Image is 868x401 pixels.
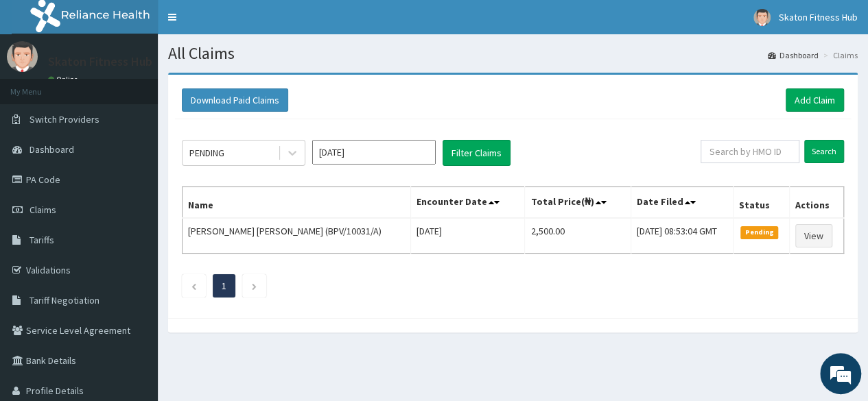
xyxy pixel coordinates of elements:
[30,143,74,156] span: Dashboard
[183,218,411,254] td: [PERSON_NAME] [PERSON_NAME] (BPV/10031/A)
[48,56,152,68] p: Skaton Fitness Hub
[525,187,631,219] th: Total Price(₦)
[804,140,844,163] input: Search
[312,140,436,165] input: Select Month and Year
[30,294,99,306] span: Tariff Negotiation
[740,226,778,239] span: Pending
[191,280,197,292] a: Previous page
[183,187,411,219] th: Name
[7,41,38,72] img: User Image
[30,113,99,125] span: Switch Providers
[820,49,858,61] li: Claims
[734,187,790,219] th: Status
[222,280,226,292] a: Page 1 is your current page
[410,187,525,219] th: Encounter Date
[30,234,54,246] span: Tariffs
[410,218,525,254] td: [DATE]
[525,218,631,254] td: 2,500.00
[48,75,81,84] a: Online
[786,88,844,112] a: Add Claim
[795,224,832,247] a: View
[251,280,257,292] a: Next page
[789,187,843,219] th: Actions
[631,218,734,254] td: [DATE] 08:53:04 GMT
[182,88,288,112] button: Download Paid Claims
[168,45,858,62] h1: All Claims
[30,204,56,216] span: Claims
[189,146,224,160] div: PENDING
[768,49,819,61] a: Dashboard
[701,140,799,163] input: Search by HMO ID
[779,11,858,23] span: Skaton Fitness Hub
[443,140,511,166] button: Filter Claims
[631,187,734,219] th: Date Filed
[753,9,771,26] img: User Image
